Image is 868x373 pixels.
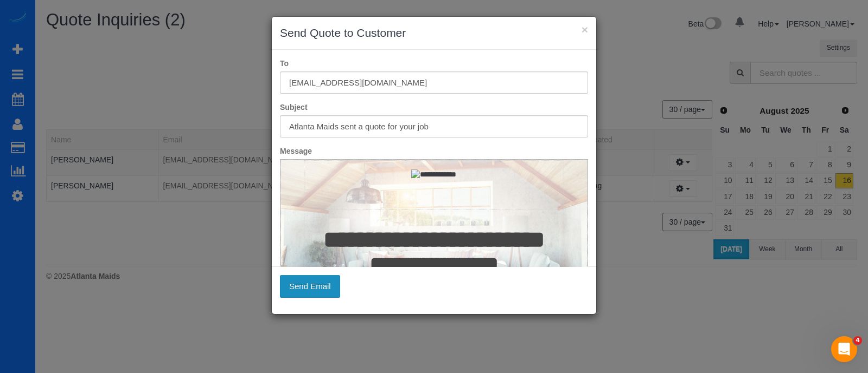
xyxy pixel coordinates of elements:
[853,336,862,345] span: 4
[831,336,857,362] iframe: Intercom live chat
[280,275,340,298] button: Send Email
[272,102,596,113] label: Subject
[280,160,588,329] iframe: Rich Text Editor, editor1
[280,25,588,41] h3: Send Quote to Customer
[272,146,596,156] label: Message
[582,24,588,35] button: ×
[280,71,588,94] input: To
[272,58,596,69] label: To
[280,115,588,138] input: Subject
